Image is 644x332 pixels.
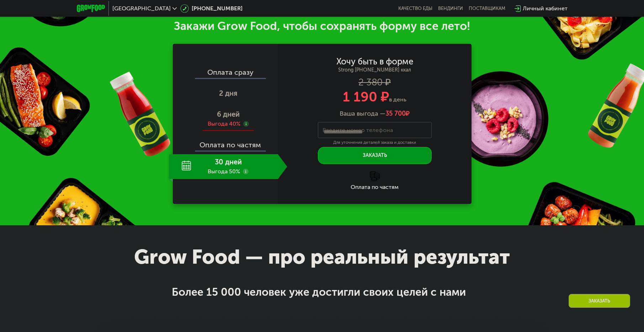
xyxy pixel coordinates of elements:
div: поставщикам [469,6,505,11]
button: Заказать [318,147,432,164]
span: 1 190 ₽ [343,89,389,105]
img: l6xcnZfty9opOoJh.png [370,171,380,181]
span: в день [389,96,406,103]
div: Оплата по частям [174,134,278,151]
div: Выгода 40% [208,120,240,128]
div: Strong [PHONE_NUMBER] ккал [278,67,472,73]
div: Оплата сразу [174,69,278,78]
div: Личный кабинет [523,4,568,13]
span: [GEOGRAPHIC_DATA] [112,6,171,11]
span: ₽ [385,110,410,118]
a: Вендинги [438,6,463,11]
a: [PHONE_NUMBER] [180,4,243,13]
div: Оплата по частям [278,184,472,190]
div: Для уточнения деталей заказа и доставки [318,140,432,146]
div: Ваша выгода — [278,110,472,118]
a: Качество еды [398,6,432,11]
div: Grow Food — про реальный результат [119,242,525,273]
span: 2 дня [219,89,238,98]
div: Хочу быть в форме [336,58,413,65]
label: Введите номер телефона [323,128,393,132]
div: 2 380 ₽ [278,79,472,86]
div: Заказать [569,294,630,308]
span: 35 700 [385,110,406,117]
span: 6 дней [217,110,240,118]
div: Более 15 000 человек уже достигли своих целей с нами [172,284,472,301]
